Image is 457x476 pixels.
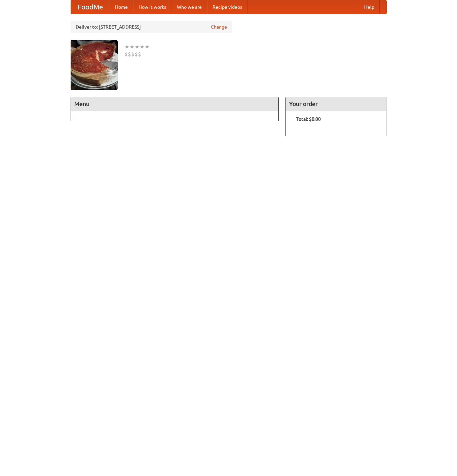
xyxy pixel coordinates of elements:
li: $ [138,50,141,58]
a: Who we are [172,0,207,14]
li: ★ [145,43,150,50]
a: FoodMe [71,0,110,14]
div: Deliver to: [STREET_ADDRESS] [71,21,232,33]
h4: Menu [71,97,279,111]
b: Total: $0.00 [296,116,321,122]
a: How it works [133,0,172,14]
h4: Your order [286,97,386,111]
li: ★ [135,43,140,50]
li: $ [128,50,131,58]
li: ★ [140,43,145,50]
li: $ [135,50,138,58]
li: ★ [129,43,135,50]
a: Help [359,0,380,14]
li: ★ [124,43,129,50]
img: angular.jpg [71,40,118,90]
li: $ [131,50,135,58]
li: $ [124,50,128,58]
a: Change [211,24,227,30]
a: Home [110,0,133,14]
a: Recipe videos [207,0,247,14]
